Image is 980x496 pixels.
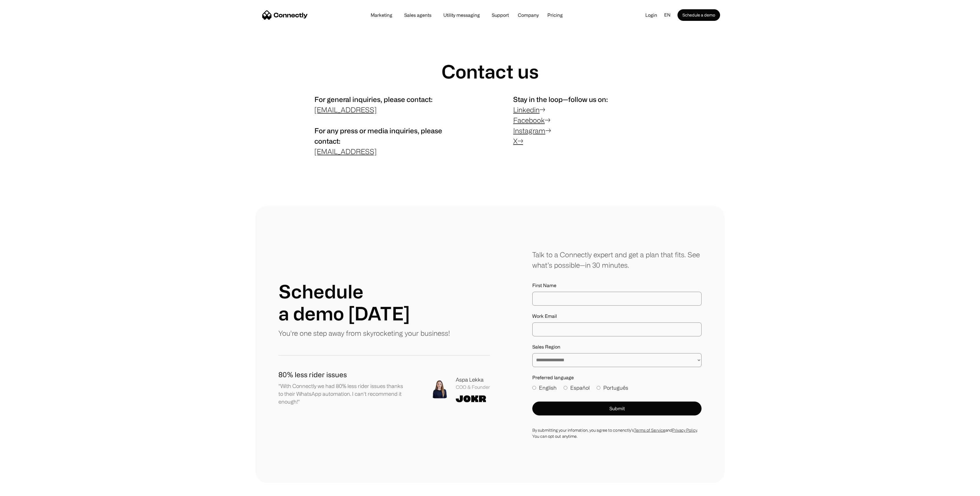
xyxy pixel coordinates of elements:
[597,386,600,390] input: Português
[278,369,405,380] h1: 80% less rider issues
[439,13,484,17] a: Utility messaging
[456,376,490,384] div: Aspa Lekka
[532,343,702,350] label: Sales Region
[532,282,702,289] label: First Name
[532,384,557,392] label: English
[262,11,308,19] a: home
[456,384,490,391] div: COO & Founder
[513,95,608,103] span: Stay in the loop—follow us on:
[518,137,523,145] a: →
[12,486,35,494] ul: Language list
[672,428,697,432] a: Privacy Policy
[564,386,567,390] input: Español
[513,106,540,114] a: Linkedin
[516,11,540,19] div: Company
[314,106,377,114] a: [EMAIL_ADDRESS]
[532,313,702,320] label: Work Email
[664,11,671,19] div: en
[677,9,720,21] a: Schedule a demo
[314,95,433,103] span: For general inquiries, please contact:
[366,13,397,17] a: Marketing
[518,11,539,19] div: Company
[278,328,450,338] p: You're one step away from skyrocketing your business!
[314,127,442,145] span: For any press or media inquiries, please contact:
[400,13,436,17] a: Sales agents
[513,116,545,124] a: Facebook
[564,384,590,392] label: Español
[532,386,536,390] input: English
[6,485,35,494] aside: Language selected: English
[662,11,677,19] div: en
[532,427,702,439] div: By submitting your infomation, you agree to conenctly’s and . You can opt out anytime.
[532,374,702,381] label: Preferred language
[641,11,662,19] a: Login
[513,94,608,146] p: → → →
[597,384,628,392] label: Português
[278,382,405,406] p: "With Connectly we had 80% less rider issues thanks to their WhatsApp automation. I can't recomme...
[532,249,702,270] div: Talk to a Connectly expert and get a plan that fits. See what’s possible—in 30 minutes.
[487,13,513,17] a: Support
[634,428,666,432] a: Terms of Service
[314,147,377,155] a: [EMAIL_ADDRESS]
[442,60,539,83] h1: Contact us
[513,137,518,145] a: X
[513,127,545,134] a: Instagram
[543,13,567,17] a: Pricing
[532,402,702,415] button: Submit
[278,280,410,325] h1: Schedule a demo [DATE]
